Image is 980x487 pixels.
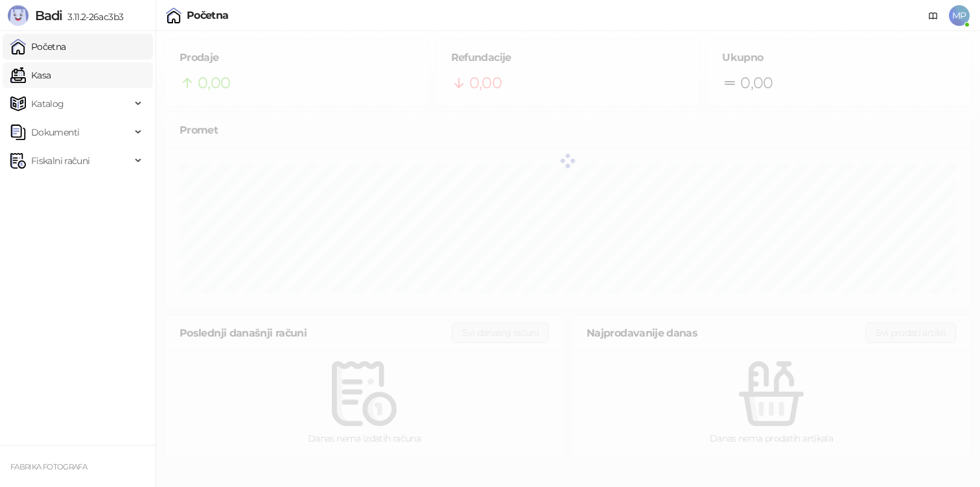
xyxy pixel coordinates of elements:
span: Dokumenti [31,119,79,145]
span: Fiskalni računi [31,148,89,174]
a: Dokumentacija [923,5,944,26]
a: Kasa [10,62,51,88]
a: Početna [10,34,66,60]
small: FABRIKA FOTOGRAFA [10,462,87,471]
span: Katalog [31,91,64,117]
span: MP [949,5,970,26]
div: Početna [187,10,229,21]
img: Logo [8,5,29,26]
span: Badi [35,8,62,23]
span: 3.11.2-26ac3b3 [62,11,123,23]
